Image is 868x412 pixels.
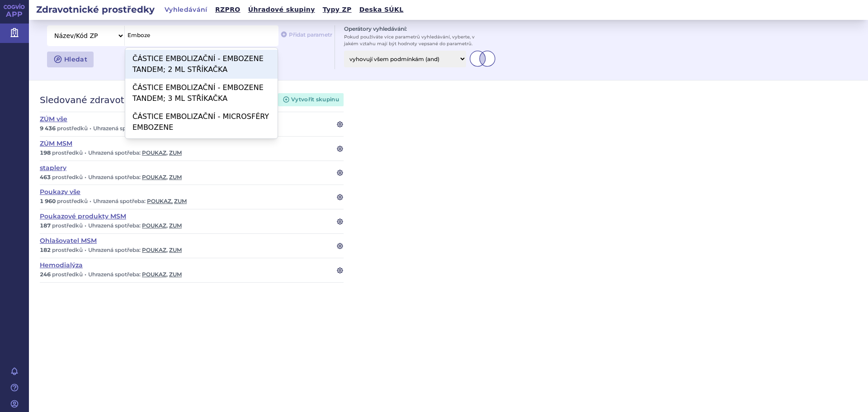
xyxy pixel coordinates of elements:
a: Ohlašovatel MSM [40,237,325,244]
span: ČÁSTICE EMBOLIZAČNÍ - EMBOZENE TANDEM; 3 ML STŘÍKAČKA [132,83,264,103]
strong: 9 436 [40,125,56,132]
p: prostředků Uhrazená spotřeba: [40,271,325,279]
strong: 187 [40,222,51,229]
a: poukaz, [142,271,168,278]
a: zum [174,198,187,204]
span: Emboze [127,32,150,39]
p: prostředků Uhrazená spotřeba: [40,222,325,230]
p: prostředků Uhrazená spotřeba: [40,125,325,133]
p: prostředků Uhrazená spotřeba: [40,149,325,157]
h1: Sledované zdravotnické prostředky: [40,95,201,105]
span: • [83,222,88,230]
span: • [88,198,93,205]
p: Pokud používáte více parametrů vyhledávání, vyberte, v jakém vztahu mají být hodnoty vepsané do p... [344,33,489,47]
h2: Zdravotnické prostředky [29,3,162,16]
a: Úhradové skupiny [245,4,318,16]
a: zum [169,271,182,278]
a: poukaz, [147,198,173,204]
p: prostředků Uhrazená spotřeba: [40,198,325,205]
strong: 1 960 [40,198,56,204]
a: Poukazy vše [40,189,325,195]
span: • [83,246,88,254]
span: ČÁSTICE EMBOLIZAČNÍ - EMBOZENE TANDEM; 2 ML STŘÍKAČKA [132,54,264,74]
a: poukaz, [142,246,168,253]
a: Deska SÚKL [357,4,406,16]
button: Vytvořit skupinu [278,93,344,106]
a: poukaz, [142,222,168,229]
a: zum [169,222,182,229]
span: • [83,271,88,279]
button: Hledat [47,52,94,68]
h3: Operátory vyhledávání: [344,25,495,34]
span: ČÁSTICE EMBOLIZAČNÍ - MICROSFÉRY EMBOZENE [132,112,269,132]
p: prostředků Uhrazená spotřeba: [40,246,325,254]
a: ZÚM vše [40,116,325,122]
a: poukaz, [142,174,168,180]
a: Typy ZP [320,4,354,16]
a: zum [169,246,182,253]
a: ZÚM MSM [40,140,325,147]
span: • [83,174,88,181]
a: poukaz, [142,149,168,156]
span: • [88,125,93,133]
span: Hledat [62,55,87,63]
a: zum [169,174,182,180]
strong: 246 [40,271,51,278]
a: staplery [40,165,325,171]
a: Hemodialýza [40,262,325,268]
a: Poukazové produkty MSM [40,213,325,219]
strong: 198 [40,149,51,156]
a: RZPRO [212,4,243,16]
strong: 182 [40,246,51,253]
p: prostředků Uhrazená spotřeba: [40,174,325,181]
a: zum [169,149,182,156]
strong: 463 [40,174,51,180]
a: Vyhledávání [162,4,210,16]
button: Přidat parametr [280,31,332,39]
span: • [83,149,88,157]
